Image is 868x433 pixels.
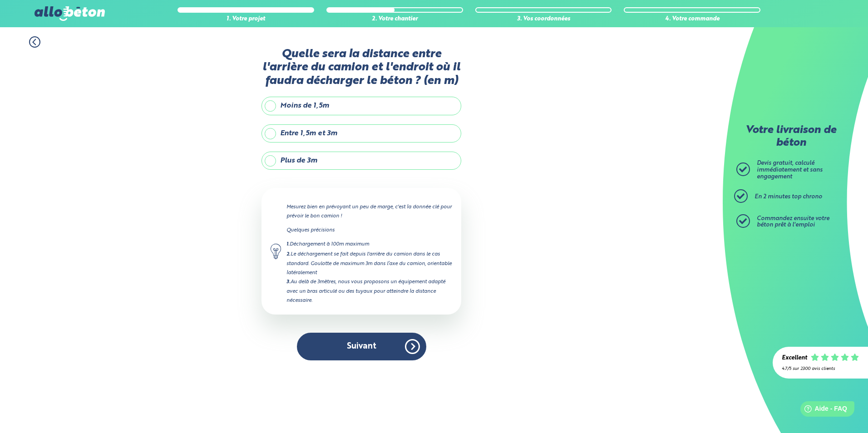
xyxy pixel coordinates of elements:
[261,48,461,88] label: Quelle sera la distance entre l'arrière du camion et l'endroit où il faudra décharger le béton ? ...
[261,97,461,115] label: Moins de 1,5m
[326,16,463,23] div: 2. Votre chantier
[787,398,858,423] iframe: Help widget launcher
[297,333,426,360] button: Suivant
[286,250,452,277] div: Le déchargement se fait depuis l'arrière du camion dans le cas standard. Goulotte de maximum 3m d...
[286,240,452,249] div: Déchargement à 100m maximum
[286,226,452,235] p: Quelques précisions
[624,16,760,23] div: 4. Votre commande
[286,280,291,285] strong: 3.
[261,152,461,170] label: Plus de 3m
[286,252,291,257] strong: 2.
[286,242,290,247] strong: 1.
[35,6,104,21] img: allobéton
[178,16,314,23] div: 1. Votre projet
[261,124,461,143] label: Entre 1,5m et 3m
[286,202,452,221] p: Mesurez bien en prévoyant un peu de marge, c'est la donnée clé pour prévoir le bon camion !
[475,16,612,23] div: 3. Vos coordonnées
[286,277,452,305] div: Au delà de 3mètres, nous vous proposons un équipement adapté avec un bras articulé ou des tuyaux ...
